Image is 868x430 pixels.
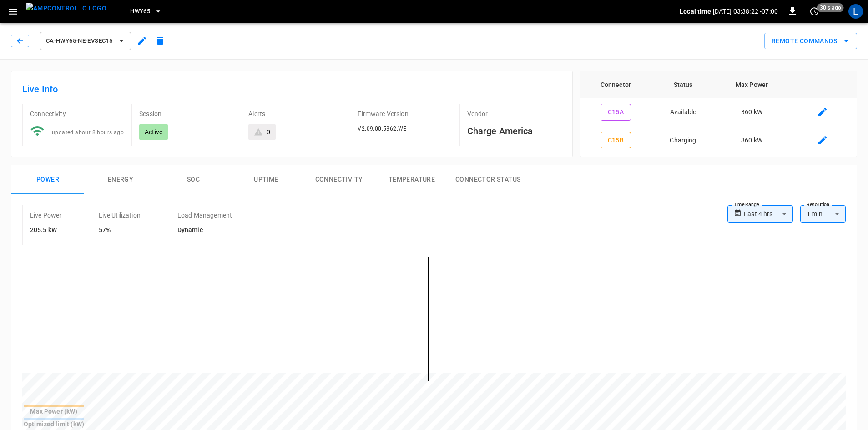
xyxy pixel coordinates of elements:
p: Firmware Version [358,109,452,118]
h6: Live Info [22,82,561,96]
td: 360 kW [715,98,788,126]
div: 1 min [800,205,846,223]
p: Vendor [467,109,561,118]
h6: 205.5 kW [30,225,62,235]
span: updated about 8 hours ago [52,129,124,136]
p: Active [145,127,162,137]
th: Max Power [715,71,788,98]
button: Temperature [375,165,448,194]
p: Connectivity [30,109,124,118]
table: connector table [580,71,857,154]
div: Last 4 hrs [744,205,793,223]
label: Resolution [807,201,829,208]
td: Charging [651,126,715,155]
button: HWY65 [126,3,166,20]
p: Live Utilization [99,211,141,220]
p: Alerts [248,109,343,118]
div: remote commands options [764,33,857,50]
button: ca-hwy65-ne-evseC15 [40,32,131,50]
h6: Dynamic [177,225,232,235]
p: Session [139,109,233,118]
button: C15A [601,104,631,121]
button: Remote Commands [764,33,857,50]
th: Connector [580,71,651,98]
span: HWY65 [130,6,150,17]
button: C15B [601,132,631,149]
span: V2.09.00.5362.WE [358,126,406,132]
p: Local time [680,7,711,16]
div: profile-icon [848,4,863,19]
button: set refresh interval [807,4,822,19]
button: SOC [157,165,230,194]
button: Connectivity [303,165,375,194]
p: Load Management [177,211,232,220]
th: Status [651,71,715,98]
td: Available [651,98,715,126]
p: Live Power [30,211,62,220]
h6: Charge America [467,124,561,138]
label: Time Range [734,201,759,208]
h6: 57% [99,225,141,235]
button: Connector Status [448,165,528,194]
span: 30 s ago [817,3,844,12]
button: Power [11,165,84,194]
td: 360 kW [715,126,788,155]
p: [DATE] 03:38:22 -07:00 [713,7,778,16]
div: 0 [267,127,270,137]
button: Energy [84,165,157,194]
img: ampcontrol.io logo [26,3,106,14]
span: ca-hwy65-ne-evseC15 [46,36,113,46]
button: Uptime [230,165,303,194]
